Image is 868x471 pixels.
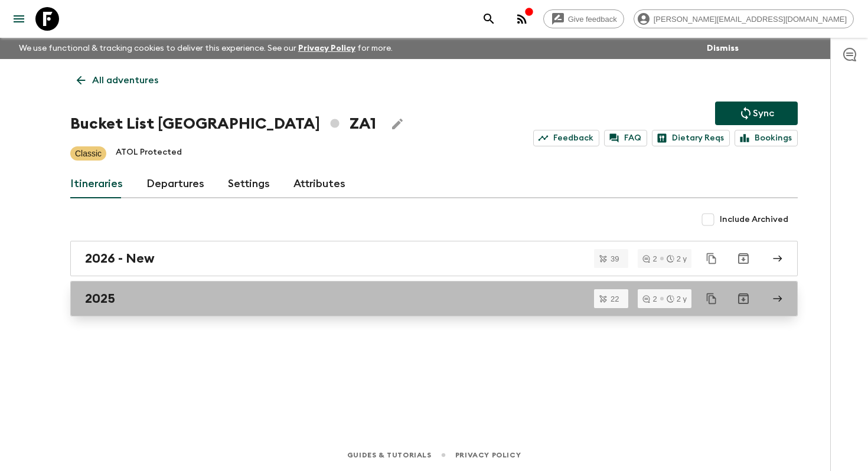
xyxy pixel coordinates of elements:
a: Bookings [735,130,798,146]
a: Departures [146,170,204,198]
a: 2026 - New [70,241,798,276]
div: 2 [642,295,657,303]
button: menu [7,7,31,31]
p: ATOL Protected [116,146,182,161]
a: FAQ [604,130,647,146]
div: [PERSON_NAME][EMAIL_ADDRESS][DOMAIN_NAME] [634,9,854,28]
a: All adventures [70,68,165,92]
button: Edit Adventure Title [386,112,409,136]
a: 2025 [70,281,798,316]
a: Attributes [293,170,345,198]
a: Give feedback [543,9,624,28]
p: Sync [753,106,774,120]
h1: Bucket List [GEOGRAPHIC_DATA] ZA1 [70,112,376,136]
button: Dismiss [704,40,742,57]
p: Classic [75,148,102,159]
p: We use functional & tracking cookies to deliver this experience. See our for more. [14,38,397,59]
span: Give feedback [562,15,624,24]
span: 39 [603,255,626,263]
h2: 2025 [85,291,115,306]
button: search adventures [477,7,501,31]
button: Duplicate [701,288,722,309]
a: Guides & Tutorials [347,449,432,462]
span: 22 [603,295,626,303]
span: [PERSON_NAME][EMAIL_ADDRESS][DOMAIN_NAME] [647,15,853,24]
div: 2 [642,255,657,263]
a: Dietary Reqs [652,130,730,146]
button: Archive [732,247,755,270]
span: Include Archived [720,214,788,225]
div: 2 y [667,255,687,263]
button: Archive [732,287,755,310]
a: Feedback [533,130,599,146]
button: Duplicate [701,248,722,269]
a: Settings [228,170,270,198]
button: Sync adventure departures to the booking engine [715,102,798,125]
a: Privacy Policy [298,44,355,53]
h2: 2026 - New [85,251,155,266]
div: 2 y [667,295,687,303]
a: Itineraries [70,170,123,198]
p: All adventures [92,73,158,87]
a: Privacy Policy [455,449,521,462]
